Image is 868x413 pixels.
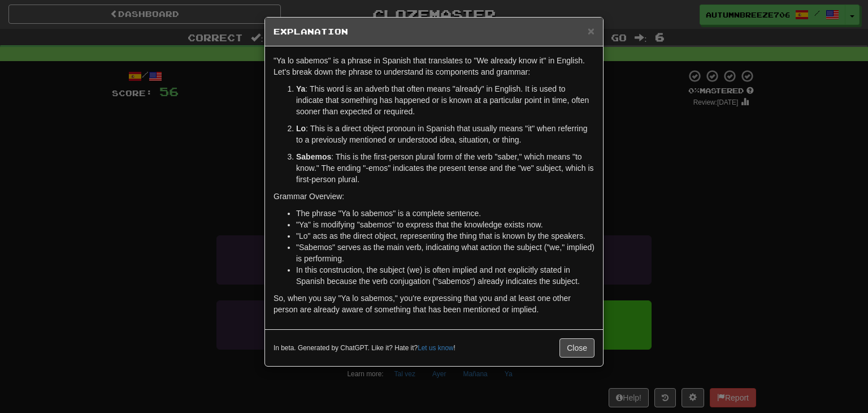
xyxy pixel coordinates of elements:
[296,83,594,117] p: : This word is an adverb that often means "already" in English. It is used to indicate that somet...
[274,55,594,78] p: "Ya lo sabemos" is a phrase in Spanish that translates to "We already know it" in English. Let's ...
[274,292,594,315] p: So, when you say "Ya lo sabemos," you're expressing that you and at least one other person are al...
[296,124,306,133] strong: Lo
[296,208,594,219] li: The phrase "Ya lo sabemos" is a complete sentence.
[296,264,594,287] li: In this construction, the subject (we) is often implied and not explicitly stated in Spanish beca...
[559,338,594,358] button: Close
[296,242,594,264] li: "Sabemos" serves as the main verb, indicating what action the subject ("we," implied) is performing.
[296,230,594,242] li: "Lo" acts as the direct object, representing the thing that is known by the speakers.
[296,219,594,230] li: "Ya" is modifying "sabemos" to express that the knowledge exists now.
[296,123,594,145] p: : This is a direct object pronoun in Spanish that usually means "it" when referring to a previous...
[296,84,305,93] strong: Ya
[296,152,331,161] strong: Sabemos
[274,26,594,37] h5: Explanation
[588,25,594,37] button: Close
[418,344,453,352] a: Let us know
[296,151,594,185] p: : This is the first-person plural form of the verb "saber," which means "to know." The ending "-e...
[274,343,455,353] small: In beta. Generated by ChatGPT. Like it? Hate it? !
[274,191,594,202] p: Grammar Overview:
[588,24,594,37] span: ×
